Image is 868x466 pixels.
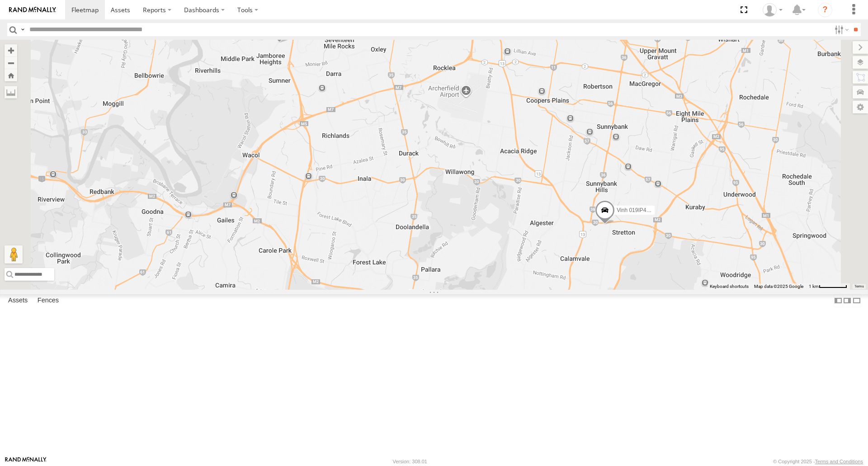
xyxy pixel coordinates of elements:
[773,459,863,464] div: © Copyright 2025 -
[5,457,47,466] a: Visit our Website
[852,294,861,307] label: Hide Summary Table
[843,294,852,307] label: Dock Summary Table to the Right
[853,101,868,113] label: Map Settings
[710,283,749,290] button: Keyboard shortcuts
[33,295,63,307] label: Fences
[806,283,850,290] button: Map Scale: 1 km per 59 pixels
[759,3,786,17] div: Marco DiBenedetto
[9,7,56,13] img: rand-logo.svg
[754,284,803,289] span: Map data ©2025 Google
[393,459,427,464] div: Version: 308.01
[19,23,26,36] label: Search Query
[5,69,17,81] button: Zoom Home
[834,294,843,307] label: Dock Summary Table to the Left
[815,459,863,464] a: Terms and Conditions
[809,284,819,289] span: 1 km
[5,245,23,264] button: Drag Pegman onto the map to open Street View
[5,44,17,56] button: Zoom in
[5,86,17,99] label: Measure
[818,3,832,17] i: ?
[831,23,850,36] label: Search Filter Options
[617,207,663,213] span: Vinh 019IP4 - Hilux
[854,284,864,288] a: Terms (opens in new tab)
[5,56,17,69] button: Zoom out
[4,295,32,307] label: Assets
